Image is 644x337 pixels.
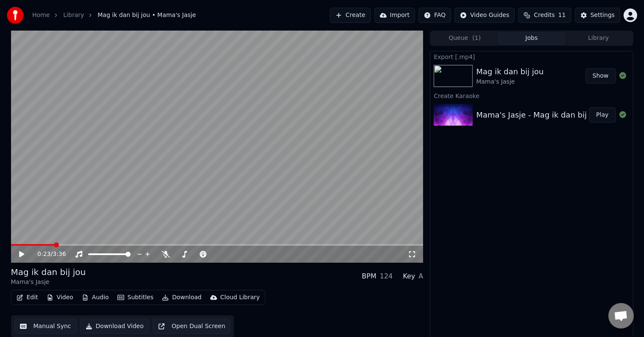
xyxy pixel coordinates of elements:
[476,66,544,78] div: Mag ik dan bij jou
[98,11,196,20] span: Mag ik dan bij jou • Mama's Jasje
[430,51,633,62] div: Export [.mp4]
[430,90,633,101] div: Create Karaoke
[7,7,24,24] img: youka
[53,250,66,258] span: 3:36
[454,8,515,23] button: Video Guides
[380,271,393,281] div: 124
[476,78,544,86] div: Mama's Jasje
[585,68,616,84] button: Show
[78,292,112,303] button: Audio
[362,271,376,281] div: BPM
[159,292,205,303] button: Download
[472,34,481,42] span: ( 1 )
[534,11,555,20] span: Credits
[608,303,634,329] div: Open de chat
[114,292,157,303] button: Subtitles
[43,292,77,303] button: Video
[431,32,498,45] button: Queue
[565,32,632,45] button: Library
[63,11,84,20] a: Library
[591,11,615,20] div: Settings
[518,8,571,23] button: Credits11
[13,292,42,303] button: Edit
[32,11,50,20] a: Home
[403,271,415,281] div: Key
[80,319,149,334] button: Download Video
[14,319,77,334] button: Manual Sync
[418,8,451,23] button: FAQ
[11,266,86,278] div: Mag ik dan bij jou
[418,271,423,281] div: A
[220,293,260,302] div: Cloud Library
[575,8,620,23] button: Settings
[589,107,616,123] button: Play
[37,250,58,258] div: /
[558,11,566,20] span: 11
[32,11,196,20] nav: breadcrumb
[330,8,371,23] button: Create
[153,319,231,334] button: Open Dual Screen
[374,8,415,23] button: Import
[37,250,50,258] span: 0:23
[11,278,86,286] div: Mama's Jasje
[498,32,565,45] button: Jobs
